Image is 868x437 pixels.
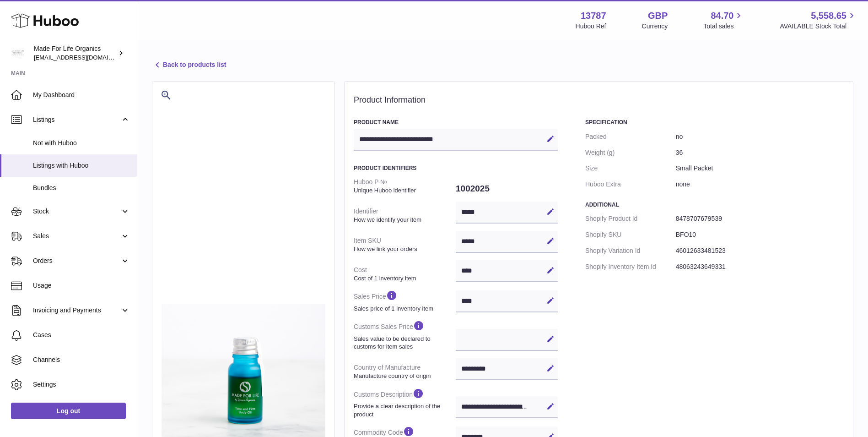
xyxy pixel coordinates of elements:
strong: Manufacture country of origin [354,372,453,380]
h3: Product Name [354,119,558,126]
strong: Sales price of 1 inventory item [354,305,453,313]
span: 5,558.65 [811,10,846,22]
a: Back to products list [152,60,226,71]
dt: Country of Manufacture [354,360,456,383]
strong: Unique Huboo identifier [354,186,453,195]
a: Log out [11,403,126,419]
span: 84.70 [711,10,733,22]
span: Channels [33,355,130,364]
span: Total sales [703,22,744,31]
span: Listings [33,115,120,124]
strong: How we identify your item [354,216,453,224]
span: Usage [33,281,130,290]
span: Bundles [33,184,130,192]
dd: 8478707679539 [676,211,844,227]
span: Invoicing and Payments [33,306,120,315]
img: internalAdmin-13787@internal.huboo.com [11,46,25,60]
strong: How we link your orders [354,245,453,253]
strong: GBP [648,10,668,22]
strong: Provide a clear description of the product [354,402,453,418]
dd: 36 [676,145,844,161]
dt: Packed [585,129,676,145]
dt: Sales Price [354,286,456,316]
h3: Product Identifiers [354,164,558,172]
dt: Shopify Variation Id [585,243,676,259]
dt: Customs Description [354,384,456,422]
strong: 13787 [581,10,606,22]
span: Cases [33,331,130,339]
dt: Customs Sales Price [354,316,456,354]
span: Not with Huboo [33,139,130,147]
span: Settings [33,380,130,389]
dt: Shopify Product Id [585,211,676,227]
h3: Specification [585,119,844,126]
dd: none [676,176,844,192]
span: Stock [33,207,120,216]
dd: BFO10 [676,227,844,243]
span: AVAILABLE Stock Total [780,22,857,31]
span: Sales [33,232,120,240]
div: Huboo Ref [576,22,606,31]
span: Orders [33,257,120,265]
dt: Shopify Inventory Item Id [585,259,676,275]
span: My Dashboard [33,91,130,99]
div: Currency [642,22,668,31]
div: Made For Life Organics [34,44,116,62]
strong: Sales value to be declared to customs for item sales [354,335,453,351]
dt: Huboo P № [354,174,456,198]
span: Listings with Huboo [33,161,130,170]
dd: 48063243649331 [676,259,844,275]
dd: no [676,129,844,145]
dt: Size [585,160,676,176]
a: 5,558.65 AVAILABLE Stock Total [780,10,857,31]
a: 84.70 Total sales [703,10,744,31]
dt: Identifier [354,203,456,227]
dt: Item SKU [354,233,456,257]
dt: Weight (g) [585,145,676,161]
span: [EMAIL_ADDRESS][DOMAIN_NAME] [34,54,135,61]
dd: Small Packet [676,160,844,176]
dt: Shopify SKU [585,227,676,243]
dt: Cost [354,262,456,286]
dt: Huboo Extra [585,176,676,192]
dd: 46012633481523 [676,243,844,259]
h2: Product Information [354,95,844,105]
strong: Cost of 1 inventory item [354,274,453,283]
h3: Additional [585,201,844,208]
dd: 1002025 [456,179,558,198]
